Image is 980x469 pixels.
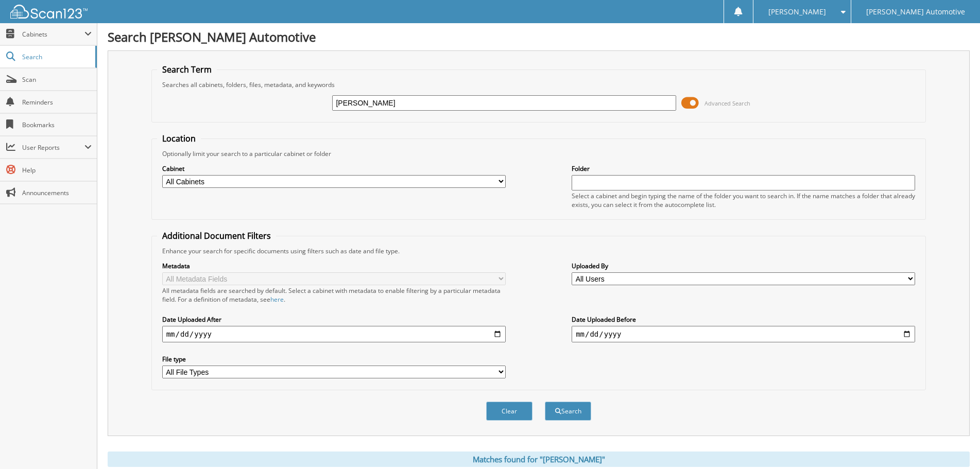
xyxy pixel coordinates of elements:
[22,30,84,39] span: Cabinets
[572,192,915,209] div: Select a cabinet and begin typing the name of the folder you want to search in. If the name match...
[572,315,915,324] label: Date Uploaded Before
[162,164,506,173] label: Cabinet
[108,28,970,45] h1: Search [PERSON_NAME] Automotive
[10,5,88,19] img: scan123-logo-white.svg
[866,9,965,15] span: [PERSON_NAME] Automotive
[162,355,506,363] label: File type
[157,64,217,75] legend: Search Term
[162,286,506,304] div: All metadata fields are searched by default. Select a cabinet with metadata to enable filtering b...
[572,262,915,270] label: Uploaded By
[157,247,921,255] div: Enhance your search for specific documents using filters such as date and file type.
[768,9,826,15] span: [PERSON_NAME]
[157,230,276,241] legend: Additional Document Filters
[162,315,506,324] label: Date Uploaded After
[162,326,506,342] input: start
[162,262,506,270] label: Metadata
[22,53,90,61] span: Search
[22,75,92,84] span: Scan
[572,326,915,342] input: end
[486,402,532,421] button: Clear
[108,451,970,467] div: Matches found for "[PERSON_NAME]"
[22,143,84,152] span: User Reports
[157,80,921,89] div: Searches all cabinets, folders, files, metadata, and keywords
[157,149,921,158] div: Optionally limit your search to a particular cabinet or folder
[22,120,92,129] span: Bookmarks
[22,188,92,197] span: Announcements
[572,164,915,173] label: Folder
[545,402,591,421] button: Search
[704,99,750,107] span: Advanced Search
[22,98,92,107] span: Reminders
[270,295,284,304] a: here
[22,166,92,175] span: Help
[157,133,201,144] legend: Location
